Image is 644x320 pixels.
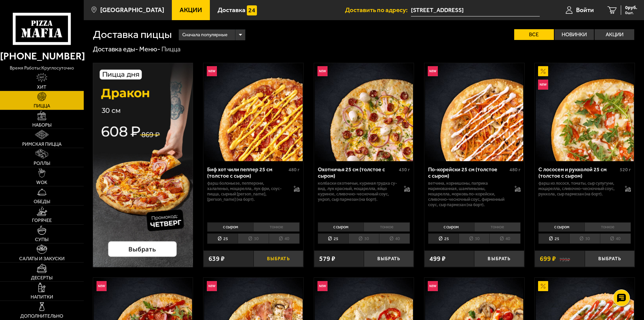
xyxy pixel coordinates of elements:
[35,237,48,242] span: Супы
[207,233,238,244] li: 25
[364,222,410,232] li: тонкое
[411,4,540,16] span: Санкт-Петербург, проспект Авиаконструкторов, 49
[569,233,600,244] li: 30
[425,63,523,161] img: По-корейски 25 см (толстое с сыром)
[203,63,303,161] a: НовинкаБиф хот чили пеппер 25 см (толстое с сыром)
[317,66,328,76] img: Новинка
[514,29,554,40] label: Все
[253,222,300,232] li: тонкое
[32,218,52,223] span: Горячее
[379,233,410,244] li: 40
[428,233,459,244] li: 25
[207,166,287,179] div: Биф хот чили пеппер 25 см (толстое с сыром)
[182,29,227,41] span: Сначала популярные
[428,181,508,208] p: ветчина, корнишоны, паприка маринованная, шампиньоны, моцарелла, морковь по-корейски, сливочно-че...
[489,233,520,244] li: 40
[180,7,202,13] span: Акции
[32,123,51,128] span: Наборы
[209,256,225,262] span: 639 ₽
[139,45,160,53] a: Меню-
[459,233,489,244] li: 30
[536,63,634,161] img: С лососем и рукколой 25 см (толстое с сыром)
[424,63,524,161] a: НовинкаПо-корейски 25 см (толстое с сыром)
[538,80,548,90] img: Новинка
[585,250,635,267] button: Выбрать
[399,167,410,173] span: 430 г
[474,222,521,232] li: тонкое
[318,222,364,232] li: с сыром
[576,7,594,13] span: Войти
[207,222,253,232] li: с сыром
[269,233,300,244] li: 40
[31,295,53,300] span: Напитки
[411,4,540,16] input: Ваш адрес доставки
[600,233,631,244] li: 40
[620,167,631,173] span: 520 г
[289,167,300,173] span: 480 г
[31,276,52,280] span: Десерты
[22,142,62,147] span: Римская пицца
[20,314,63,319] span: Дополнительно
[318,166,397,179] div: Охотничья 25 см (толстое с сыром)
[37,85,46,90] span: Хит
[364,250,414,267] button: Выбрать
[93,45,138,53] a: Доставка еды-
[317,281,328,291] img: Новинка
[34,199,50,204] span: Обеды
[428,166,508,179] div: По-корейски 25 см (толстое с сыром)
[314,63,414,161] a: НовинкаОхотничья 25 см (толстое с сыром)
[204,63,302,161] img: Биф хот чили пеппер 25 см (толстое с сыром)
[254,250,303,267] button: Выбрать
[538,281,548,291] img: Акционный
[207,66,217,76] img: Новинка
[207,181,287,202] p: фарш болоньезе, пепперони, халапеньо, моцарелла, лук фри, соус-пицца, сырный [PERSON_NAME], [PERS...
[315,63,413,161] img: Охотничья 25 см (толстое с сыром)
[34,161,50,166] span: Роллы
[19,257,65,261] span: Салаты и закуски
[509,167,521,173] span: 480 г
[428,66,438,76] img: Новинка
[538,233,569,244] li: 25
[538,166,618,179] div: С лососем и рукколой 25 см (толстое с сыром)
[559,256,570,262] s: 799 ₽
[318,181,397,202] p: колбаски охотничьи, куриная грудка су-вид, лук красный, моцарелла, яйцо куриное, сливочно-чесночн...
[535,63,635,161] a: АкционныйНовинкаС лососем и рукколой 25 см (толстое с сыром)
[238,233,268,244] li: 30
[247,5,257,15] img: 15daf4d41897b9f0e9f617042186c801.svg
[429,256,446,262] span: 499 ₽
[474,250,524,267] button: Выбрать
[318,233,348,244] li: 25
[540,256,556,262] span: 699 ₽
[348,233,379,244] li: 30
[34,104,50,108] span: Пицца
[218,7,245,13] span: Доставка
[538,181,618,197] p: фарш из лосося, томаты, сыр сулугуни, моцарелла, сливочно-чесночный соус, руккола, сыр пармезан (...
[625,11,637,15] span: 0 шт.
[319,256,335,262] span: 579 ₽
[97,281,107,291] img: Новинка
[161,45,181,54] div: Пицца
[595,29,634,40] label: Акции
[538,66,548,76] img: Акционный
[625,5,637,10] span: 0 руб.
[555,29,594,40] label: Новинки
[428,222,474,232] li: с сыром
[584,222,631,232] li: тонкое
[93,29,172,40] h1: Доставка пиццы
[345,7,411,13] span: Доставить по адресу:
[538,222,584,232] li: с сыром
[36,180,47,185] span: WOK
[428,281,438,291] img: Новинка
[100,7,164,13] span: [GEOGRAPHIC_DATA]
[207,281,217,291] img: Новинка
